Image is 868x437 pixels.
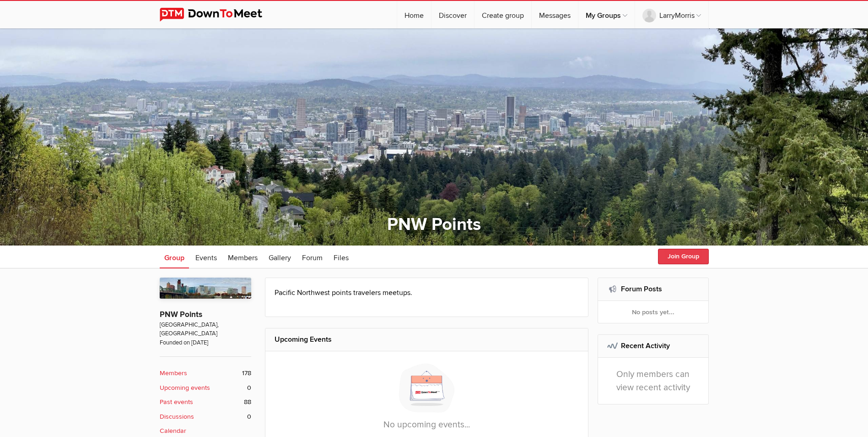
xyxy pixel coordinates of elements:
img: DownToMeet [160,8,276,22]
p: Pacific Northwest points travelers meetups. [275,287,579,298]
a: Past events 88 [160,397,251,407]
div: No posts yet... [598,301,708,323]
span: 0 [247,383,251,393]
b: Calendar [160,426,186,436]
h2: Upcoming Events [275,328,579,350]
b: Members [160,368,187,378]
div: Only members can view recent activity [598,358,708,404]
a: Discover [431,1,474,28]
a: Forum [297,246,327,268]
b: Discussions [160,412,194,422]
a: Forum Posts [621,284,662,294]
a: My Groups [578,1,635,28]
span: Group [164,253,184,262]
span: Events [195,253,217,262]
span: Forum [302,253,323,262]
a: Create group [474,1,531,28]
a: Home [397,1,431,28]
a: Gallery [264,246,296,268]
a: Messages [532,1,578,28]
img: PNW Points [160,278,251,299]
button: Join Group [658,249,709,264]
span: 178 [242,368,251,378]
a: Members 178 [160,368,251,378]
a: LarryMorris [635,1,708,28]
a: Calendar [160,426,251,436]
a: Events [191,246,221,268]
a: Files [329,246,353,268]
a: Members [223,246,262,268]
a: Upcoming events 0 [160,383,251,393]
span: Files [334,253,349,262]
span: 0 [247,412,251,422]
span: 88 [244,397,251,407]
a: Group [160,246,189,268]
span: Members [228,253,258,262]
b: Upcoming events [160,383,210,393]
span: Founded on [DATE] [160,339,251,347]
b: Past events [160,397,193,407]
span: [GEOGRAPHIC_DATA], [GEOGRAPHIC_DATA] [160,321,251,339]
a: Discussions 0 [160,412,251,422]
h2: Recent Activity [607,335,699,357]
span: Gallery [269,253,291,262]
